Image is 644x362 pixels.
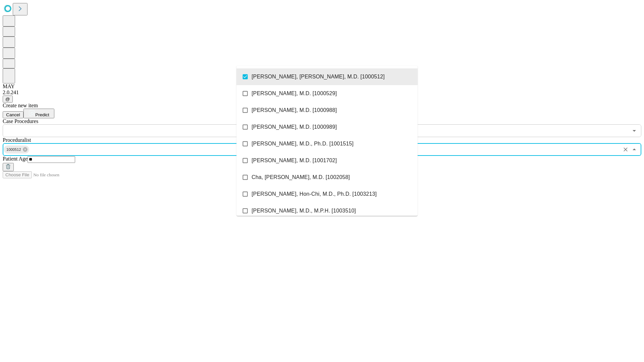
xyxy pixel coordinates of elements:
[5,97,10,102] span: @
[252,190,377,198] span: [PERSON_NAME], Hon-Chi, M.D., Ph.D. [1003213]
[3,103,38,108] span: Create new item
[630,145,639,154] button: Close
[252,173,350,181] span: Cha, [PERSON_NAME], M.D. [1002058]
[630,126,639,135] button: Open
[252,157,337,165] span: [PERSON_NAME], M.D. [1001702]
[6,112,20,117] span: Cancel
[4,146,24,154] span: 1000512
[35,112,49,117] span: Predict
[3,156,28,162] span: Patient Age
[4,145,29,154] div: 1000512
[252,106,337,114] span: [PERSON_NAME], M.D. [1000988]
[23,109,54,118] button: Predict
[252,89,337,98] span: [PERSON_NAME], M.D. [1000529]
[3,118,38,124] span: Scheduled Procedure
[3,96,13,103] button: @
[3,83,641,89] div: MAY
[252,73,385,81] span: [PERSON_NAME], [PERSON_NAME], M.D. [1000512]
[252,207,356,215] span: [PERSON_NAME], M.D., M.P.H. [1003510]
[621,145,630,154] button: Clear
[3,89,641,96] div: 2.0.241
[252,140,354,148] span: [PERSON_NAME], M.D., Ph.D. [1001515]
[252,123,337,131] span: [PERSON_NAME], M.D. [1000989]
[3,137,31,143] span: Proceduralist
[3,111,23,118] button: Cancel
